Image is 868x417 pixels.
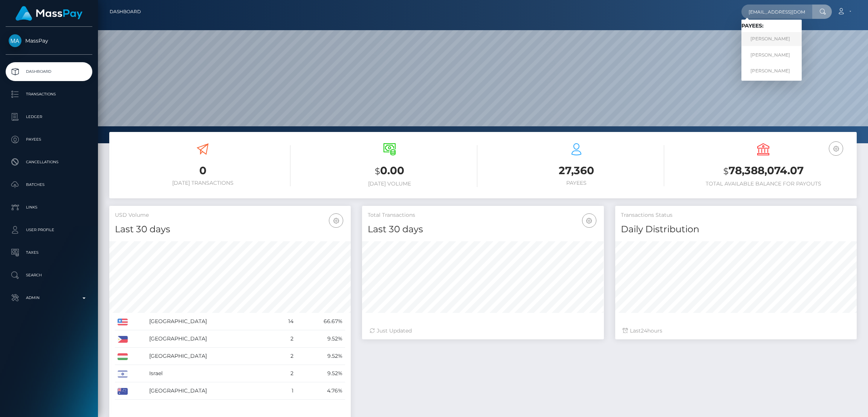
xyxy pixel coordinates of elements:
[6,266,92,285] a: Search
[115,223,345,236] h4: Last 30 days
[118,319,128,325] img: US.png
[115,180,290,186] h6: [DATE] Transactions
[6,198,92,217] a: Links
[302,163,477,179] h3: 0.00
[9,134,89,145] p: Payees
[9,111,89,123] p: Ledger
[6,62,92,81] a: Dashboard
[741,5,812,19] input: Search...
[296,313,345,330] td: 66.67%
[6,175,92,194] a: Batches
[15,6,83,21] img: MassPay Logo
[723,166,729,176] small: $
[9,89,89,100] p: Transactions
[115,212,345,219] h5: USD Volume
[296,382,345,400] td: 4.76%
[9,202,89,213] p: Links
[621,223,851,236] h4: Daily Distribution
[741,23,802,29] h6: Payees:
[675,163,851,179] h3: 78,388,074.07
[623,327,849,335] div: Last hours
[118,388,128,395] img: AU.png
[115,163,290,178] h3: 0
[296,365,345,382] td: 9.52%
[370,327,596,335] div: Just Updated
[147,365,275,382] td: Israel
[296,348,345,365] td: 9.52%
[9,292,89,304] p: Admin
[275,365,296,382] td: 2
[741,64,802,78] a: [PERSON_NAME]
[302,181,477,187] h6: [DATE] Volume
[9,247,89,258] p: Taxes
[6,85,92,104] a: Transactions
[641,327,647,334] span: 24
[6,37,92,44] span: MassPay
[275,348,296,365] td: 2
[9,156,89,168] p: Cancellations
[147,348,275,365] td: [GEOGRAPHIC_DATA]
[275,330,296,348] td: 2
[6,288,92,307] a: Admin
[621,212,851,219] h5: Transactions Status
[9,270,89,281] p: Search
[6,221,92,239] a: User Profile
[147,330,275,348] td: [GEOGRAPHIC_DATA]
[489,163,664,178] h3: 27,360
[296,330,345,348] td: 9.52%
[9,34,21,47] img: MassPay
[147,382,275,400] td: [GEOGRAPHIC_DATA]
[6,153,92,172] a: Cancellations
[741,48,802,62] a: [PERSON_NAME]
[375,166,380,176] small: $
[118,353,128,360] img: HU.png
[118,336,128,343] img: PH.png
[6,243,92,262] a: Taxes
[489,180,664,186] h6: Payees
[675,181,851,187] h6: Total Available Balance for Payouts
[275,382,296,400] td: 1
[275,313,296,330] td: 14
[6,130,92,149] a: Payees
[368,223,598,236] h4: Last 30 days
[6,107,92,126] a: Ledger
[9,66,89,77] p: Dashboard
[9,224,89,236] p: User Profile
[368,212,598,219] h5: Total Transactions
[110,4,141,20] a: Dashboard
[147,313,275,330] td: [GEOGRAPHIC_DATA]
[118,371,128,377] img: IL.png
[741,32,802,46] a: [PERSON_NAME]
[9,179,89,190] p: Batches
